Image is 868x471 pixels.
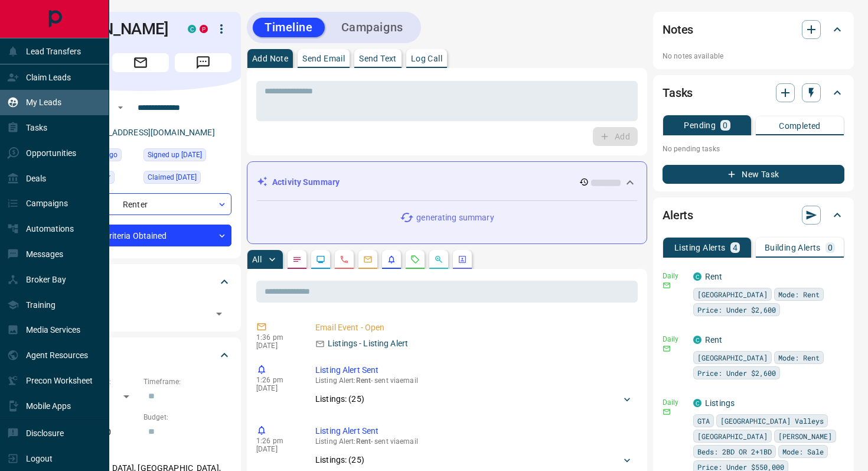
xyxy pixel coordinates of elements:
[363,255,373,264] svg: Emails
[782,446,824,457] span: Mode: Sale
[356,437,371,446] span: Rent
[663,51,844,61] p: No notes available
[663,397,686,408] p: Daily
[340,255,349,264] svg: Calls
[316,255,325,264] svg: Lead Browsing Activity
[256,333,298,342] p: 1:36 pm
[143,376,231,387] p: Timeframe:
[663,345,671,353] svg: Email
[113,100,128,115] button: Open
[663,408,671,416] svg: Email
[302,54,345,63] p: Send Email
[697,352,768,363] span: [GEOGRAPHIC_DATA]
[697,288,768,300] span: [GEOGRAPHIC_DATA]
[256,342,298,350] p: [DATE]
[765,243,821,252] p: Building Alerts
[663,20,693,39] h2: Notes
[200,25,208,33] div: property.ca
[705,398,735,408] a: Listings
[315,376,633,385] p: Listing Alert : - sent via email
[416,212,494,224] p: generating summary
[292,255,302,264] svg: Notes
[272,176,340,189] p: Activity Summary
[697,446,772,457] span: Beds: 2BD OR 2+1BD
[663,201,844,229] div: Alerts
[50,225,231,246] div: Criteria Obtained
[693,272,701,281] div: condos.ca
[778,288,820,300] span: Mode: Rent
[50,448,231,459] p: Areas Searched:
[434,255,443,264] svg: Opportunities
[410,255,420,264] svg: Requests
[828,243,833,252] p: 0
[143,412,231,423] p: Budget:
[411,54,442,63] p: Log Call
[256,437,298,445] p: 1:26 pm
[663,206,693,225] h2: Alerts
[211,306,227,322] button: Open
[257,171,637,193] div: Activity Summary
[663,15,844,44] div: Notes
[315,393,364,405] p: Listings: ( 25 )
[663,165,844,184] button: New Task
[663,271,686,281] p: Daily
[50,268,231,296] div: Tags
[663,281,671,290] svg: Email
[329,18,415,37] button: Campaigns
[693,336,701,344] div: condos.ca
[143,148,231,165] div: Mon Jul 21 2025
[188,25,196,33] div: condos.ca
[705,272,723,281] a: Rent
[779,122,821,130] p: Completed
[356,376,371,385] span: Rent
[359,54,397,63] p: Send Text
[175,53,231,72] span: Message
[663,140,844,158] p: No pending tasks
[253,18,325,37] button: Timeline
[697,367,776,379] span: Price: Under $2,600
[252,54,288,63] p: Add Note
[705,335,723,345] a: Rent
[148,171,197,183] span: Claimed [DATE]
[778,352,820,363] span: Mode: Rent
[697,415,710,427] span: GTA
[256,376,298,384] p: 1:26 pm
[50,20,170,38] h1: [PERSON_NAME]
[315,449,633,471] div: Listings: (25)
[256,445,298,453] p: [DATE]
[697,304,776,316] span: Price: Under $2,600
[315,454,364,466] p: Listings: ( 25 )
[684,121,716,129] p: Pending
[143,171,231,187] div: Thu Aug 07 2025
[148,149,202,161] span: Signed up [DATE]
[733,243,738,252] p: 4
[315,321,633,334] p: Email Event - Open
[663,83,693,102] h2: Tasks
[723,121,727,129] p: 0
[50,193,231,215] div: Renter
[315,425,633,437] p: Listing Alert Sent
[328,337,408,350] p: Listings - Listing Alert
[81,128,215,137] a: [EMAIL_ADDRESS][DOMAIN_NAME]
[458,255,467,264] svg: Agent Actions
[693,399,701,407] div: condos.ca
[720,415,824,427] span: [GEOGRAPHIC_DATA] Valleys
[315,364,633,376] p: Listing Alert Sent
[112,53,169,72] span: Email
[315,437,633,446] p: Listing Alert : - sent via email
[315,388,633,410] div: Listings: (25)
[387,255,396,264] svg: Listing Alerts
[50,341,231,369] div: Criteria
[663,334,686,345] p: Daily
[252,255,262,264] p: All
[663,79,844,107] div: Tasks
[674,243,726,252] p: Listing Alerts
[778,430,832,442] span: [PERSON_NAME]
[256,384,298,392] p: [DATE]
[697,430,768,442] span: [GEOGRAPHIC_DATA]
